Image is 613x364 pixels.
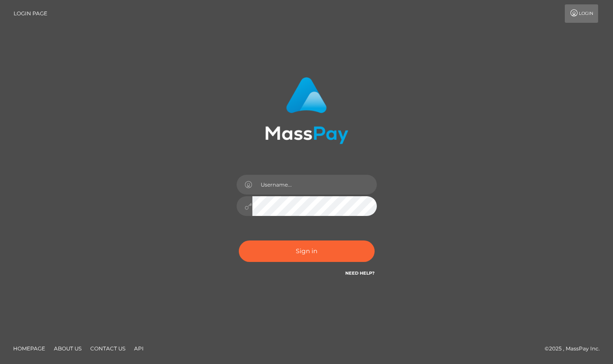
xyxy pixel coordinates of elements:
a: Login [565,4,598,23]
a: API [131,342,147,355]
img: MassPay Login [265,77,348,144]
a: Homepage [10,342,49,355]
div: © 2025 , MassPay Inc. [545,344,606,353]
a: Need Help? [345,270,375,276]
a: Contact Us [87,342,129,355]
a: Login Page [14,4,47,23]
a: About Us [50,342,85,355]
input: Username... [252,175,377,194]
button: Sign in [239,240,375,262]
